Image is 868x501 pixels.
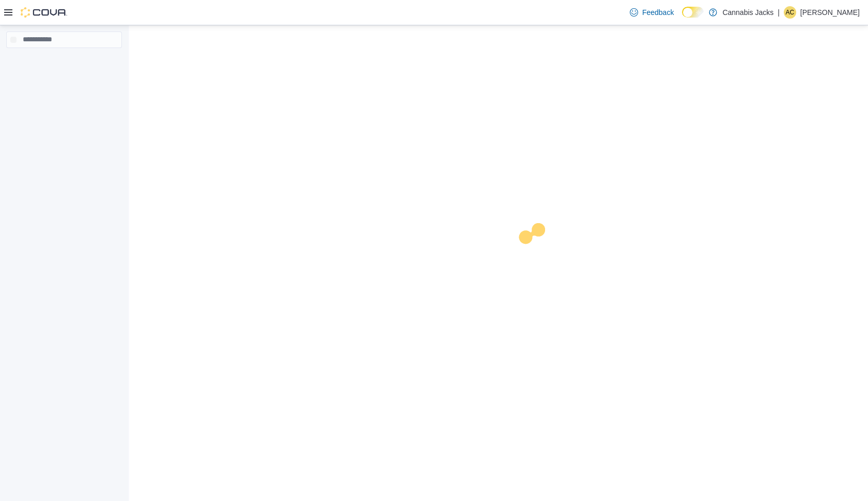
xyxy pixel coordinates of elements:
a: Feedback [626,2,678,23]
input: Dark Mode [682,7,704,18]
p: | [778,6,780,19]
nav: Complex example [6,50,122,75]
img: Cova [21,7,67,18]
span: Feedback [642,7,674,18]
div: Andrew Corcoran [784,6,796,19]
span: AC [786,6,795,19]
img: cova-loader [499,215,576,293]
p: Cannabis Jacks [722,6,773,19]
p: [PERSON_NAME] [800,6,860,19]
